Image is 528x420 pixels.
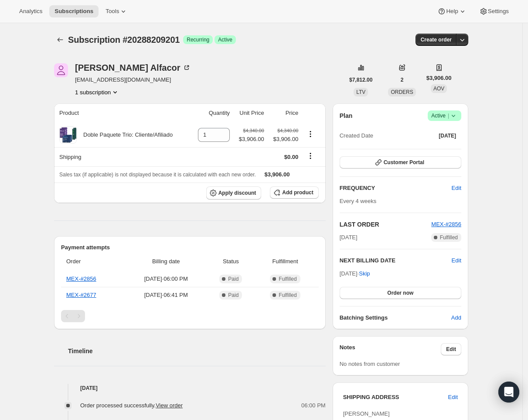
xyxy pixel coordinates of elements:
span: Subscriptions [55,8,93,15]
span: Fulfilled [279,292,296,299]
button: Tools [100,5,133,17]
span: ORDERS [391,89,413,95]
th: Shipping [54,147,191,166]
button: Edit [443,390,463,404]
span: [DATE] · [340,270,370,277]
h2: NEXT BILLING DATE [340,256,452,265]
span: Help [446,8,458,15]
a: View order [156,402,183,409]
span: No notes from customer [340,361,400,367]
h4: [DATE] [54,384,326,392]
span: Edit [446,346,456,353]
span: Customer Portal [384,159,424,166]
button: MEX-#2856 [431,220,461,229]
h3: Notes [340,343,441,355]
span: Subscription #20288209201 [68,35,180,45]
button: Skip [354,267,375,281]
span: Order now [387,289,413,296]
small: $4,340.00 [243,128,264,133]
span: 2 [401,76,404,83]
span: Recurring [187,36,209,43]
span: Anabel Alfacor [54,63,68,77]
span: Active [431,111,458,120]
span: Created Date [340,131,373,140]
button: [DATE] [433,130,461,142]
button: Order now [340,287,461,299]
button: Add product [270,186,318,199]
span: LTV [356,89,365,95]
h6: Batching Settings [340,313,451,322]
th: Order [61,252,125,271]
button: $7,812.00 [344,74,378,86]
button: Settings [474,5,514,17]
span: Fulfilled [440,234,458,241]
span: Fulfillment [257,257,313,266]
button: Edit [452,256,461,265]
div: [PERSON_NAME] Alfacor [75,63,191,72]
button: Apply discount [206,186,262,200]
button: Add [446,311,467,325]
h2: Plan [340,111,353,120]
a: MEX-#2856 [431,221,461,227]
th: Price [267,103,301,123]
div: Open Intercom Messenger [498,382,519,403]
span: Status [210,257,252,266]
span: Sales tax (if applicable) is not displayed because it is calculated with each new order. [59,172,256,178]
span: Edit [448,393,458,402]
span: Paid [228,292,238,299]
span: $3,906.00 [239,135,264,144]
span: 06:00 PM [301,401,326,410]
span: [DATE] · 06:00 PM [127,275,204,283]
span: $7,812.00 [349,76,372,83]
h2: Payment attempts [61,243,319,252]
img: product img [59,126,77,144]
nav: Pagination [61,310,319,322]
span: Add [451,313,461,322]
th: Unit Price [232,103,267,123]
span: [DATE] [439,132,456,139]
span: $0.00 [284,154,299,160]
th: Quantity [191,103,232,123]
h3: SHIPPING ADDRESS [343,393,448,402]
span: Analytics [19,8,42,15]
button: Edit [441,343,461,355]
button: Subscriptions [49,5,99,17]
span: $3,906.00 [265,171,290,178]
small: $4,340.00 [277,128,298,133]
span: [DATE] [340,233,358,242]
button: Product actions [75,88,119,96]
span: Fulfilled [279,275,296,282]
span: Order processed successfully. [80,402,183,409]
button: Analytics [14,5,48,17]
span: Edit [452,184,461,193]
a: MEX-#2856 [66,275,96,282]
span: $3,906.00 [269,135,299,144]
h2: LAST ORDER [340,220,432,229]
button: Help [432,5,472,17]
th: Product [54,103,191,123]
span: Paid [228,275,238,282]
h2: FREQUENCY [340,184,452,193]
button: 2 [395,74,409,86]
span: Add product [282,189,313,196]
span: Settings [488,8,509,15]
span: [EMAIL_ADDRESS][DOMAIN_NAME] [75,76,191,84]
button: Product actions [303,129,317,139]
h2: Timeline [68,347,326,355]
button: Create order [416,34,457,46]
span: Skip [359,269,370,278]
span: AOV [433,86,444,92]
span: Tools [106,8,119,15]
button: Subscriptions [54,34,66,46]
button: Shipping actions [303,151,317,161]
button: Customer Portal [340,156,461,169]
span: [DATE] · 06:41 PM [127,291,204,300]
span: Active [218,36,232,43]
span: | [448,112,449,119]
span: Create order [421,36,452,43]
a: MEX-#2677 [66,292,96,298]
div: Doble Paquete Trio: Cliente/Afiliado [77,131,173,139]
span: Apply discount [218,189,256,196]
